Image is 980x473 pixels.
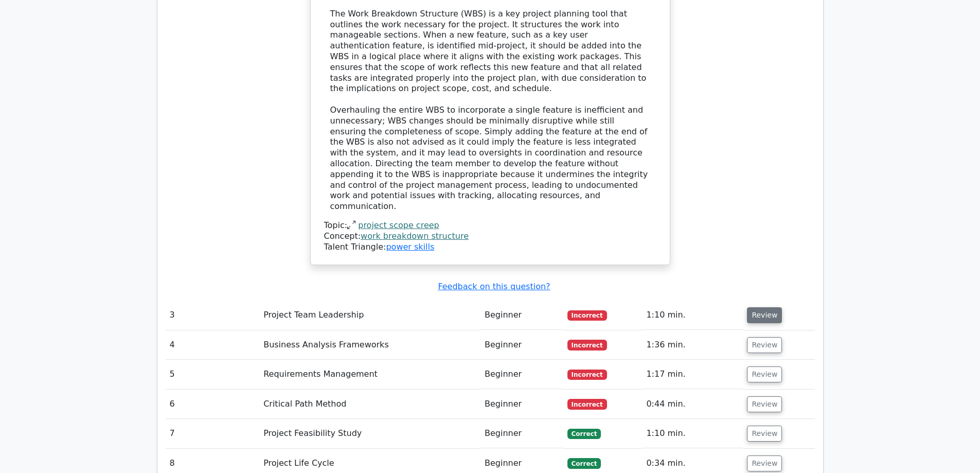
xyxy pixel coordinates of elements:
button: Review [747,337,782,353]
td: Business Analysis Frameworks [259,330,480,360]
td: 1:10 min. [642,301,743,330]
span: Correct [567,458,601,468]
td: Beginner [480,360,563,389]
button: Review [747,307,782,323]
button: Review [747,426,782,442]
div: Talent Triangle: [324,220,656,252]
div: The Work Breakdown Structure (WBS) is a key project planning tool that outlines the work necessar... [330,9,650,212]
td: Critical Path Method [259,390,480,419]
span: Incorrect [567,399,607,409]
td: 1:36 min. [642,330,743,360]
td: Beginner [480,330,563,360]
a: Feedback on this question? [438,282,550,291]
a: work breakdown structure [361,231,469,241]
button: Review [747,456,782,471]
a: project scope creep [358,220,439,230]
span: Incorrect [567,370,607,380]
button: Review [747,396,782,412]
td: 6 [166,390,260,419]
td: Requirements Management [259,360,480,389]
td: 1:10 min. [642,419,743,448]
td: 7 [166,419,260,448]
td: 5 [166,360,260,389]
a: power skills [386,242,434,252]
td: 3 [166,301,260,330]
span: Incorrect [567,310,607,321]
td: Beginner [480,390,563,419]
div: Topic: [324,220,656,231]
button: Review [747,366,782,382]
td: 4 [166,330,260,360]
td: Beginner [480,301,563,330]
span: Correct [567,429,601,439]
td: 1:17 min. [642,360,743,389]
td: 0:44 min. [642,390,743,419]
td: Project Team Leadership [259,301,480,330]
td: Beginner [480,419,563,448]
td: Project Feasibility Study [259,419,480,448]
div: Concept: [324,231,656,242]
span: Incorrect [567,340,607,350]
